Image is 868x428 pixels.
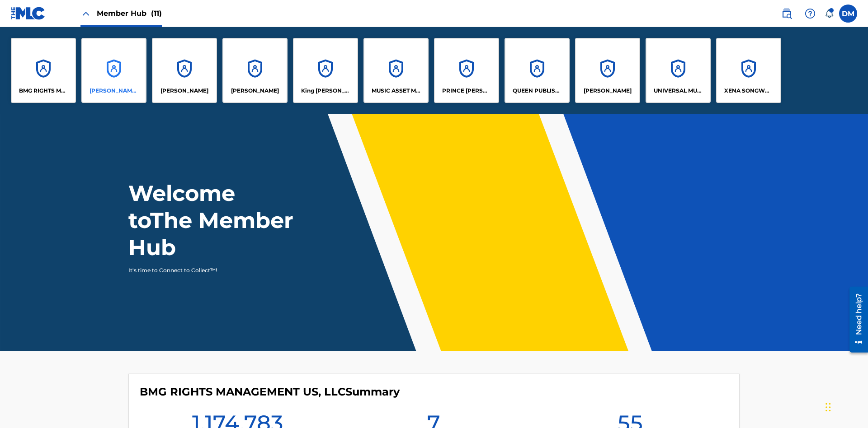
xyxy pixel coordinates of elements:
[575,38,640,103] a: Accounts[PERSON_NAME]
[128,180,297,261] h1: Welcome to The Member Hub
[584,87,632,95] p: RONALD MCTESTERSON
[372,87,421,95] p: MUSIC ASSET MANAGEMENT (MAM)
[81,38,146,103] a: Accounts[PERSON_NAME] SONGWRITER
[778,5,796,23] a: Public Search
[823,385,868,428] iframe: Chat Widget
[505,38,570,103] a: AccountsQUEEN PUBLISHA
[513,87,562,95] p: QUEEN PUBLISHA
[11,7,46,20] img: MLC Logo
[839,5,857,23] div: User Menu
[222,38,288,103] a: Accounts[PERSON_NAME]
[801,5,819,23] div: Help
[646,38,711,103] a: AccountsUNIVERSAL MUSIC PUB GROUP
[152,38,217,103] a: Accounts[PERSON_NAME]
[716,38,781,103] a: AccountsXENA SONGWRITER
[231,87,279,95] p: EYAMA MCSINGER
[80,8,91,19] img: Close
[293,38,358,103] a: AccountsKing [PERSON_NAME]
[363,38,429,103] a: AccountsMUSIC ASSET MANAGEMENT (MAM)
[442,87,491,95] p: PRINCE MCTESTERSON
[843,283,868,357] iframe: Resource Center
[434,38,499,103] a: AccountsPRINCE [PERSON_NAME]
[151,9,162,18] span: (11)
[301,87,350,95] p: King McTesterson
[160,87,208,95] p: ELVIS COSTELLO
[805,8,816,19] img: help
[128,266,285,274] p: It's time to Connect to Collect™!
[140,385,400,399] h4: BMG RIGHTS MANAGEMENT US, LLC
[654,87,703,95] p: UNIVERSAL MUSIC PUB GROUP
[724,87,774,95] p: XENA SONGWRITER
[97,8,162,19] span: Member Hub
[825,9,834,18] div: Notifications
[19,87,68,95] p: BMG RIGHTS MANAGEMENT US, LLC
[90,87,139,95] p: CLEO SONGWRITER
[826,394,831,421] div: Drag
[11,38,76,103] a: AccountsBMG RIGHTS MANAGEMENT US, LLC
[781,8,792,19] img: search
